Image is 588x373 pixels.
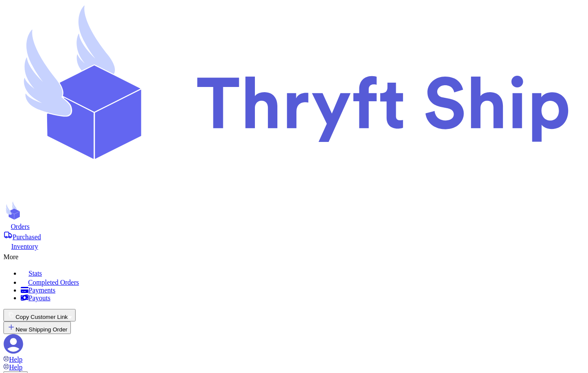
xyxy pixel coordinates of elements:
span: Help [9,356,22,363]
span: Stats [29,270,42,277]
span: Payments [29,286,55,294]
a: Help [3,363,22,371]
a: Payments [21,286,585,294]
a: Stats [21,268,585,277]
span: Help [9,363,22,371]
a: Payouts [21,294,585,302]
span: Payouts [29,294,51,302]
span: Completed Orders [28,279,79,286]
a: Purchased [3,231,585,241]
a: Completed Orders [21,277,585,286]
a: Inventory [3,241,585,251]
a: Orders [3,222,585,231]
span: Inventory [11,243,38,250]
span: Orders [11,223,30,230]
button: Copy Customer Link [3,309,76,322]
a: Help [3,356,22,363]
button: New Shipping Order [3,322,71,334]
div: More [3,251,585,261]
span: Purchased [13,233,41,241]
